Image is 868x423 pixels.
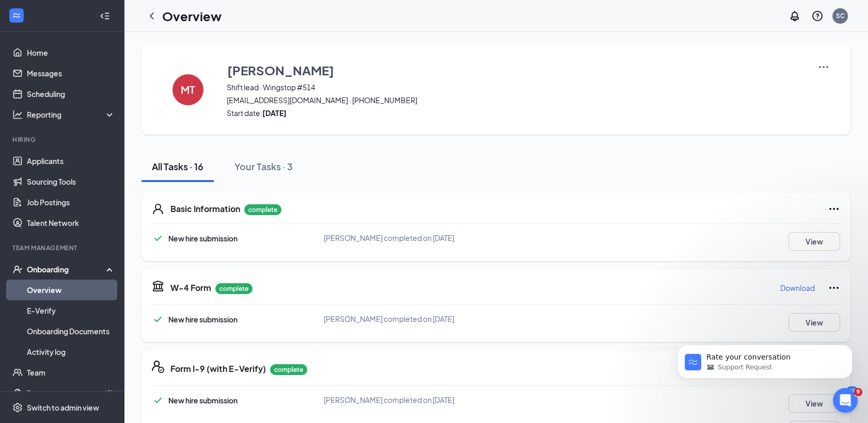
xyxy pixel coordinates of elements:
[788,10,801,22] svg: Notifications
[27,171,115,192] a: Sourcing Tools
[234,160,293,173] div: Your Tasks · 3
[227,82,804,92] span: Shift lead · Wingstop #514
[262,108,287,118] strong: [DATE]
[828,203,840,215] svg: Ellipses
[170,363,266,375] h5: Form I-9 (with E-Verify)
[27,362,115,383] a: Team
[152,361,164,373] svg: FormI9EVerifyIcon
[27,151,115,171] a: Applicants
[170,282,211,294] h5: W-4 Form
[27,109,116,120] div: Reporting
[215,283,252,294] p: complete
[27,321,115,341] a: Onboarding Documents
[12,135,113,144] div: Hiring
[788,232,840,251] button: View
[162,7,222,25] h1: Overview
[661,323,868,395] iframe: Intercom notifications message
[170,203,240,215] h5: Basic Information
[152,313,164,326] svg: Checkmark
[788,313,840,332] button: View
[27,300,115,321] a: E-Verify
[168,315,238,324] span: New hire submission
[836,11,845,20] div: SC
[152,232,164,245] svg: Checkmark
[244,204,281,215] p: complete
[152,280,164,292] svg: TaxGovernmentIcon
[780,283,815,293] p: Download
[27,192,115,213] a: Job Postings
[27,402,99,413] div: Switch to admin view
[168,234,238,243] span: New hire submission
[152,160,203,173] div: All Tasks · 16
[227,108,804,118] span: Start date:
[11,10,22,21] svg: WorkstreamLogo
[324,314,454,323] span: [PERSON_NAME] completed on [DATE]
[152,203,164,215] svg: User
[227,61,334,79] h3: [PERSON_NAME]
[324,233,454,242] span: [PERSON_NAME] completed on [DATE]
[152,394,164,406] svg: Checkmark
[833,388,858,413] iframe: Intercom live chat
[27,42,115,63] a: Home
[270,364,307,375] p: complete
[27,84,115,104] a: Scheduling
[27,213,115,233] a: Talent Network
[12,243,113,252] div: Team Management
[162,61,214,118] button: MT
[854,388,862,396] span: 9
[181,86,195,93] h4: MT
[27,383,115,403] a: DocumentsCrown
[27,341,115,362] a: Activity log
[168,396,238,405] span: New hire submission
[12,109,23,120] svg: Analysis
[27,264,106,274] div: Onboarding
[788,394,840,413] button: View
[27,280,115,300] a: Overview
[828,282,840,294] svg: Ellipses
[146,10,158,22] svg: ChevronLeft
[817,61,830,73] img: More Actions
[12,402,23,413] svg: Settings
[100,11,110,21] svg: Collapse
[780,280,815,296] button: Download
[324,395,454,404] span: [PERSON_NAME] completed on [DATE]
[811,10,824,22] svg: QuestionInfo
[12,264,23,274] svg: UserCheck
[27,63,115,84] a: Messages
[227,95,804,105] span: [EMAIL_ADDRESS][DOMAIN_NAME] · [PHONE_NUMBER]
[227,61,804,79] button: [PERSON_NAME]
